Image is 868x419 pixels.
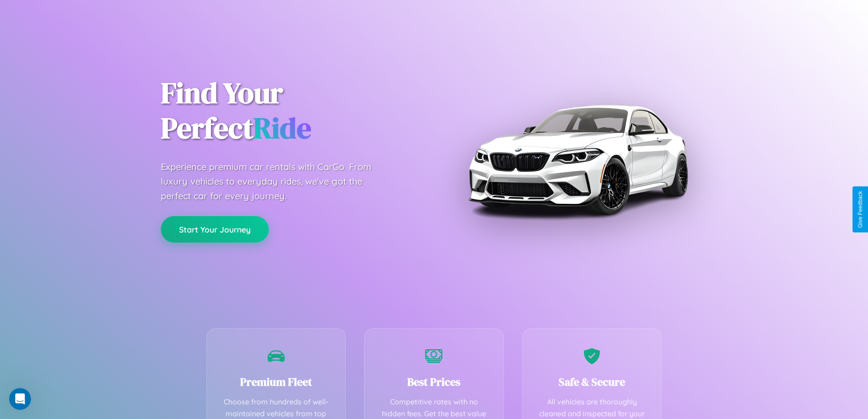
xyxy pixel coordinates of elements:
p: Experience premium car rentals with CarGo. From luxury vehicles to everyday rides, we've got the ... [161,160,389,203]
h3: Safe & Secure [536,374,648,389]
h3: Premium Fleet [221,374,332,389]
div: Give Feedback [857,191,863,228]
span: Ride [253,108,311,148]
iframe: Intercom live chat [9,388,31,410]
img: Premium BMW car rental vehicle [464,46,692,274]
h3: Best Prices [378,374,490,389]
button: Start Your Journey [161,216,269,243]
h1: Find Your Perfect [161,76,421,146]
